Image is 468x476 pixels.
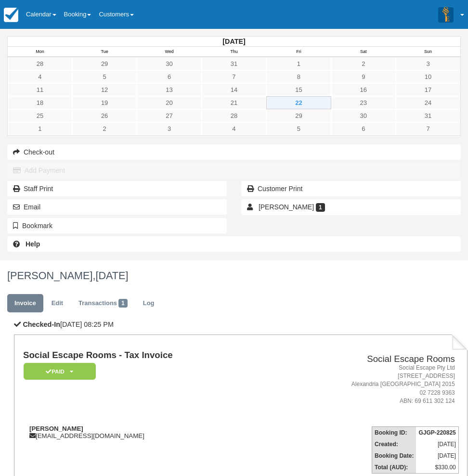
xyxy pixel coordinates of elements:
div: [EMAIL_ADDRESS][DOMAIN_NAME] [23,425,273,439]
a: 6 [137,70,201,83]
strong: [PERSON_NAME] [29,425,83,432]
a: Paid [23,362,92,380]
button: Email [7,199,227,215]
th: Total (AUD): [372,462,416,474]
a: 3 [137,122,201,135]
span: [DATE] [95,270,128,282]
span: [PERSON_NAME] [259,203,314,211]
a: Invoice [7,294,43,313]
th: Mon [8,47,72,57]
a: 30 [137,57,201,70]
a: 31 [396,109,460,122]
td: $330.00 [416,462,458,474]
a: 18 [8,96,72,109]
a: 23 [331,96,396,109]
a: Staff Print [7,181,227,196]
a: 16 [331,83,396,96]
a: 8 [266,70,331,83]
a: Customer Print [241,181,461,196]
b: Checked-In [23,321,60,328]
h1: Social Escape Rooms - Tax Invoice [23,350,273,360]
img: checkfront-main-nav-mini-logo.png [4,8,18,22]
a: 2 [72,122,137,135]
a: 7 [202,70,266,83]
a: 29 [266,109,331,122]
th: Created: [372,438,416,450]
a: 31 [202,57,266,70]
address: Social Escape Pty Ltd [STREET_ADDRESS] Alexandria [GEOGRAPHIC_DATA] 2015 02 7228 9363 ABN: 69 611... [277,364,455,405]
th: Wed [137,47,201,57]
p: [DATE] 08:25 PM [14,320,468,330]
a: 4 [202,122,266,135]
a: Edit [44,294,70,313]
strong: GJGP-220825 [418,429,455,436]
a: 6 [331,122,396,135]
a: 7 [396,122,460,135]
a: Help [7,236,461,252]
h1: [PERSON_NAME], [7,270,461,282]
button: Bookmark [7,218,227,233]
a: 25 [8,109,72,122]
th: Booking Date: [372,450,416,462]
span: 1 [316,203,325,212]
span: 1 [118,299,128,308]
a: 27 [137,109,201,122]
a: 29 [72,57,137,70]
td: [DATE] [416,450,458,462]
a: 5 [72,70,137,83]
img: A3 [438,7,454,22]
a: 28 [202,109,266,122]
a: 26 [72,109,137,122]
b: Help [26,240,40,248]
a: 11 [8,83,72,96]
a: 9 [331,70,396,83]
a: 30 [331,109,396,122]
th: Sat [331,47,396,57]
a: 24 [396,96,460,109]
th: Thu [202,47,266,57]
th: Tue [72,47,137,57]
a: 4 [8,70,72,83]
h2: Social Escape Rooms [277,354,455,364]
a: 21 [202,96,266,109]
a: 20 [137,96,201,109]
a: Transactions1 [71,294,135,313]
th: Sun [396,47,460,57]
button: Check-out [7,144,461,160]
a: 14 [202,83,266,96]
a: 28 [8,57,72,70]
a: 3 [396,57,460,70]
em: Paid [24,363,96,380]
a: 13 [137,83,201,96]
a: 1 [266,57,331,70]
button: Add Payment [7,163,461,178]
a: [PERSON_NAME] 1 [241,199,461,215]
a: 17 [396,83,460,96]
strong: [DATE] [222,38,245,45]
a: Log [136,294,162,313]
a: 1 [8,122,72,135]
a: 2 [331,57,396,70]
td: [DATE] [416,438,458,450]
a: 12 [72,83,137,96]
a: 10 [396,70,460,83]
a: 19 [72,96,137,109]
a: 15 [266,83,331,96]
a: 5 [266,122,331,135]
th: Fri [266,47,331,57]
a: 22 [266,96,331,109]
th: Booking ID: [372,426,416,438]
